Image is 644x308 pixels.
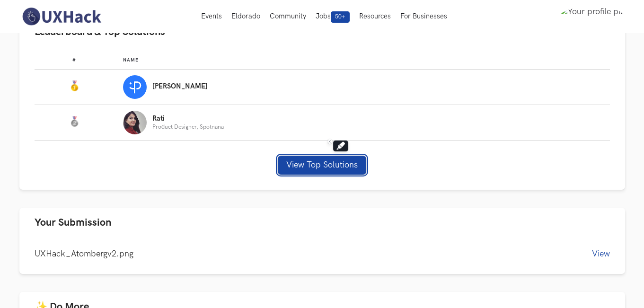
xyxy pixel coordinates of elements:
img: Profile photo [123,111,147,134]
span: Your Submission [35,216,111,229]
button: View [592,249,610,259]
img: Your profile pic [560,7,625,26]
p: Product Designer, Spotnana [152,124,224,130]
img: UXHack-logo.png [19,7,104,26]
button: View Top Solutions [278,156,366,175]
img: Gold Medal [69,80,80,92]
p: [PERSON_NAME] [152,83,208,90]
span: # [72,57,76,63]
div: Your Submission [19,238,625,274]
p: Rati [152,115,224,123]
div: Leaderboard & Top Solutions [19,47,625,190]
span: UXHack_Atombergv2.png [35,249,133,259]
img: Profile photo [123,75,147,99]
table: Leaderboard [35,50,610,141]
span: Name [123,57,139,63]
span: 50+ [331,11,350,23]
img: Silver Medal [69,116,80,127]
button: Your Submission [19,208,625,238]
